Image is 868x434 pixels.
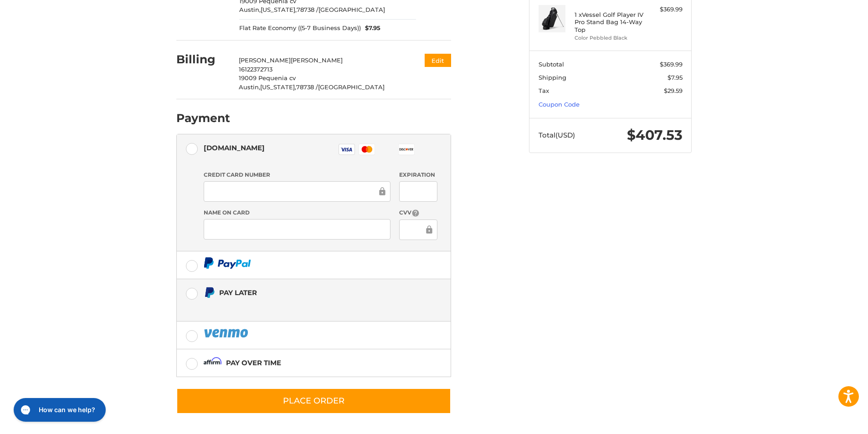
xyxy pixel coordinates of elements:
h4: 1 x Vessel Golf Player IV Pro Stand Bag 14-Way Top [575,11,644,33]
span: 78738 / [297,6,318,13]
label: CVV [399,209,437,217]
iframe: Google Customer Reviews [793,409,868,434]
img: Affirm icon [204,357,222,368]
span: Tax [539,87,549,94]
button: Place Order [176,388,451,414]
img: PayPal icon [204,327,250,339]
span: 19009 Pequenia cv [239,74,296,82]
span: [PERSON_NAME] [291,56,343,64]
span: [US_STATE], [261,6,297,13]
button: Edit [425,54,451,67]
span: $29.59 [664,87,683,94]
span: Flat Rate Economy ((5-7 Business Days)) [239,24,361,33]
div: Pay Later [219,285,394,300]
label: Name on Card [204,209,390,217]
span: $369.99 [660,61,683,68]
span: [PERSON_NAME] [239,56,291,64]
h2: Billing [176,52,230,66]
h2: Payment [176,111,230,125]
span: Total (USD) [539,131,575,139]
span: Subtotal [539,61,564,68]
span: 78738 / [296,83,318,91]
span: 16122372713 [239,66,272,73]
span: $7.95 [668,74,683,81]
div: Pay over time [226,355,281,370]
img: Pay Later icon [204,287,215,298]
a: Coupon Code [539,101,580,108]
span: Austin, [239,6,261,13]
label: Expiration [399,171,437,179]
li: Color Pebbled Black [575,34,644,42]
iframe: PayPal Message 1 [204,302,394,310]
div: $369.99 [647,5,683,14]
div: [DOMAIN_NAME] [204,140,265,155]
span: Shipping [539,74,566,81]
span: Austin, [239,83,260,91]
span: $7.95 [361,24,381,33]
label: Credit Card Number [204,171,390,179]
span: [US_STATE], [260,83,296,91]
span: $407.53 [627,127,683,143]
iframe: Gorgias live chat messenger [9,395,108,425]
span: [GEOGRAPHIC_DATA] [318,83,385,91]
span: [GEOGRAPHIC_DATA] [318,6,385,13]
img: PayPal icon [204,257,251,269]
